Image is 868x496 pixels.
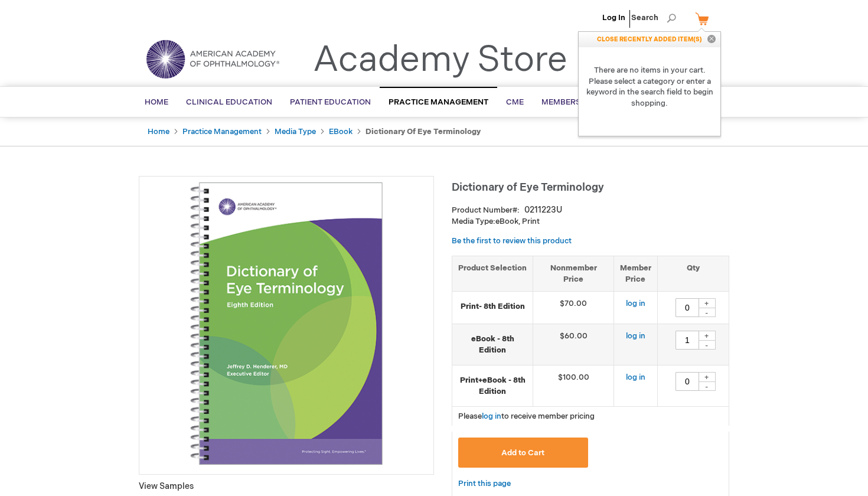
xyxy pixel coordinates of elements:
[533,256,614,291] th: Nonmember Price
[139,481,434,492] p: View Samples
[458,412,595,421] span: Please to receive member pricing
[533,324,614,366] td: $60.00
[182,127,262,136] a: Practice Management
[631,6,676,30] span: Search
[186,97,272,107] span: Clinical Education
[313,39,567,81] a: Academy Store
[602,13,625,22] a: Log In
[506,97,524,107] span: CME
[482,412,501,421] a: log in
[366,127,481,136] strong: Dictionary of Eye Terminology
[452,256,533,291] th: Product Selection
[145,97,168,107] span: Home
[698,372,716,382] div: +
[626,331,645,341] a: log in
[626,299,645,308] a: log in
[458,375,527,397] strong: Print+eBook - 8th Edition
[541,97,595,107] span: Membership
[698,298,716,308] div: +
[148,127,169,136] a: Home
[579,32,720,47] p: CLOSE RECENTLY ADDED ITEM(S)
[657,256,729,291] th: Qty
[579,47,720,126] strong: There are no items in your cart. Please select a category or enter a keyword in the search field ...
[458,301,527,312] strong: Print- 8th Edition
[501,448,544,458] span: Add to Cart
[290,97,371,107] span: Patient Education
[533,366,614,407] td: $100.00
[452,217,495,226] strong: Media Type:
[458,477,511,491] a: Print this page
[698,340,716,350] div: -
[389,97,488,107] span: Practice Management
[533,292,614,324] td: $70.00
[676,331,699,350] input: Qty
[676,298,699,317] input: Qty
[698,331,716,341] div: +
[452,236,572,246] a: Be the first to review this product
[145,182,428,465] img: Dictionary of Eye Terminology
[275,127,316,136] a: Media Type
[458,334,527,355] strong: eBook - 8th Edition
[452,181,604,194] span: Dictionary of Eye Terminology
[458,438,588,468] button: Add to Cart
[452,216,729,227] p: eBook, Print
[524,204,562,216] div: 0211223U
[614,256,657,291] th: Member Price
[452,205,520,215] strong: Product Number
[626,373,645,382] a: log in
[329,127,353,136] a: eBook
[698,308,716,317] div: -
[698,381,716,391] div: -
[676,372,699,391] input: Qty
